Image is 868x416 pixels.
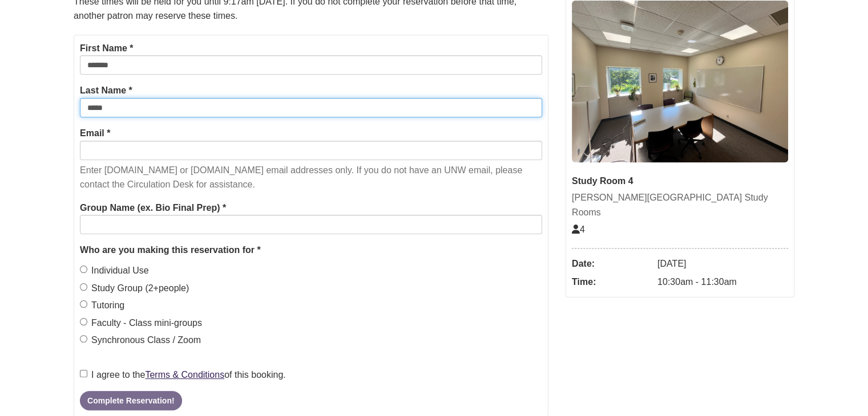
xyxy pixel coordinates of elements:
div: Study Room 4 [572,174,788,189]
dd: 10:30am - 11:30am [657,273,788,291]
label: Faculty - Class mini-groups [80,316,202,331]
label: Last Name * [80,83,132,98]
span: The capacity of this space [572,225,585,234]
dt: Date: [572,255,652,273]
input: Tutoring [80,300,87,308]
label: I agree to the of this booking. [80,368,286,382]
label: Group Name (ex. Bio Final Prep) * [80,201,226,215]
label: First Name * [80,41,133,56]
div: [PERSON_NAME][GEOGRAPHIC_DATA] Study Rooms [572,190,788,219]
button: Complete Reservation! [80,391,181,410]
input: Synchronous Class / Zoom [80,335,87,342]
label: Tutoring [80,298,124,313]
p: Enter [DOMAIN_NAME] or [DOMAIN_NAME] email addresses only. If you do not have an UNW email, pleas... [80,163,542,192]
img: Study Room 4 [572,1,788,162]
input: Faculty - Class mini-groups [80,318,87,325]
a: Terms & Conditions [145,370,224,380]
label: Synchronous Class / Zoom [80,333,201,348]
dt: Time: [572,273,652,291]
input: Study Group (2+people) [80,283,87,291]
dd: [DATE] [657,255,788,273]
label: Study Group (2+people) [80,281,189,296]
label: Individual Use [80,263,149,278]
input: Individual Use [80,266,87,273]
legend: Who are you making this reservation for * [80,243,542,258]
input: I agree to theTerms & Conditionsof this booking. [80,370,87,377]
label: Email * [80,126,110,141]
